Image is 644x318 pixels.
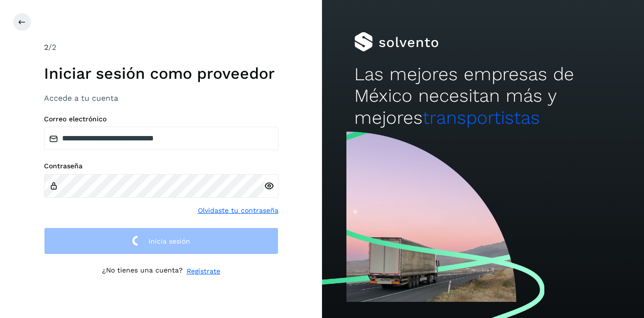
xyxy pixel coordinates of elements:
[423,107,540,128] span: transportistas
[44,162,279,170] label: Contraseña
[102,266,183,276] p: ¿No tienes una cuenta?
[44,42,279,53] div: /2
[354,64,612,129] h2: Las mejores empresas de México necesitan más y mejores
[44,227,279,254] button: Inicia sesión
[187,266,220,276] a: Regístrate
[198,205,279,216] a: Olvidaste tu contraseña
[44,43,48,52] span: 2
[44,64,279,83] h1: Iniciar sesión como proveedor
[44,115,279,123] label: Correo electrónico
[149,238,190,245] span: Inicia sesión
[44,93,279,103] h3: Accede a tu cuenta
